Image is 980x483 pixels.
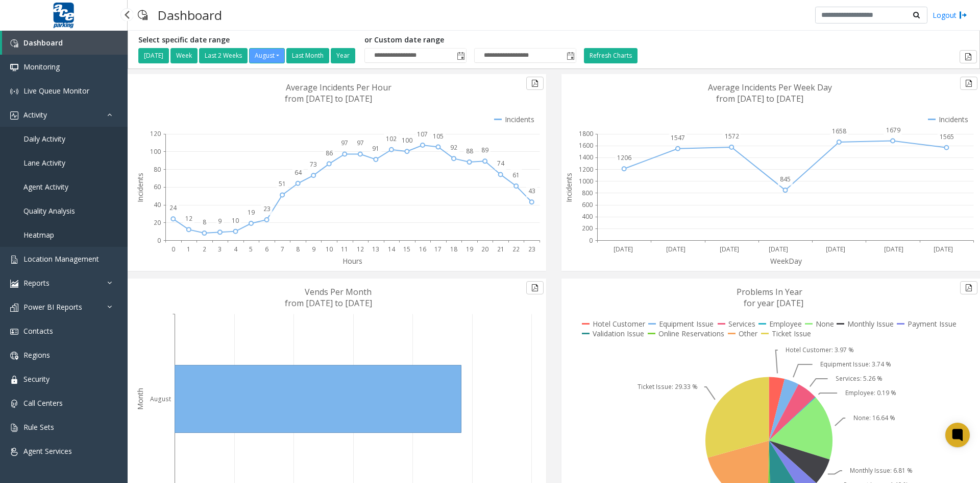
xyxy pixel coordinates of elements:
[666,245,685,254] text: [DATE]
[341,245,348,254] text: 11
[248,208,255,217] text: 19
[582,212,593,221] text: 400
[10,304,18,312] img: 'icon'
[170,48,198,63] button: Week
[187,245,190,254] text: 1
[638,382,698,391] text: Ticket Issue: 29.33 %
[185,214,192,223] text: 12
[417,130,428,139] text: 107
[171,245,175,254] text: 0
[135,388,145,410] text: Month
[526,281,544,294] button: Export to pdf
[564,173,574,202] text: Incidents
[886,126,900,134] text: 1679
[23,446,72,456] span: Agent Services
[23,398,63,408] span: Call Centers
[23,38,63,48] span: Dashboard
[138,48,169,63] button: [DATE]
[364,36,576,44] h5: or Custom date range
[836,374,883,383] text: Services: 5.26 %
[23,254,99,264] span: Location Management
[296,245,300,254] text: 8
[419,245,426,254] text: 16
[744,297,803,309] text: for year [DATE]
[10,87,18,96] img: 'icon'
[23,86,89,96] span: Live Queue Monitor
[450,143,457,152] text: 92
[582,200,593,209] text: 600
[281,245,284,254] text: 7
[150,395,171,403] text: August
[845,388,896,397] text: Employee: 0.19 %
[138,36,357,44] h5: Select specific date range
[589,236,593,245] text: 0
[23,110,47,120] span: Activity
[326,245,333,254] text: 10
[959,10,967,20] img: logout
[331,48,355,63] button: Year
[579,153,593,162] text: 1400
[263,204,271,213] text: 23
[154,182,161,191] text: 60
[23,350,50,360] span: Regions
[826,245,845,254] text: [DATE]
[23,326,53,336] span: Contacts
[786,346,854,354] text: Hotel Customer: 3.97 %
[10,448,18,456] img: 'icon'
[218,217,222,225] text: 9
[497,245,504,254] text: 21
[23,158,65,168] span: Lane Activity
[23,278,50,288] span: Reports
[769,245,788,254] text: [DATE]
[434,245,442,254] text: 17
[960,77,977,90] button: Export to pdf
[305,286,372,297] text: Vends Per Month
[326,149,333,157] text: 86
[403,245,410,254] text: 15
[884,245,903,254] text: [DATE]
[10,39,18,48] img: 'icon'
[526,77,544,90] button: Export to pdf
[154,200,161,209] text: 40
[433,132,444,141] text: 105
[832,127,846,135] text: 1658
[582,189,593,197] text: 800
[10,352,18,360] img: 'icon'
[512,171,520,179] text: 61
[341,139,348,147] text: 97
[154,218,161,227] text: 20
[584,48,638,63] button: Refresh Charts
[402,136,412,145] text: 100
[565,49,576,63] span: Toggle popup
[853,413,895,422] text: None: 16.64 %
[23,374,50,384] span: Security
[10,400,18,408] img: 'icon'
[934,245,953,254] text: [DATE]
[671,133,685,142] text: 1547
[481,146,488,154] text: 89
[820,360,891,369] text: Equipment Issue: 3.74 %
[150,147,161,156] text: 100
[725,132,739,141] text: 1572
[199,48,248,63] button: Last 2 Weeks
[286,82,391,93] text: Average Incidents Per Hour
[232,216,239,225] text: 10
[342,256,362,266] text: Hours
[386,134,397,143] text: 102
[249,48,285,63] button: August
[528,245,535,254] text: 23
[512,245,520,254] text: 22
[2,31,128,55] a: Dashboard
[614,245,633,254] text: [DATE]
[450,245,457,254] text: 18
[23,182,68,192] span: Agent Activity
[10,376,18,384] img: 'icon'
[285,93,372,104] text: from [DATE] to [DATE]
[286,48,329,63] button: Last Month
[157,236,161,245] text: 0
[940,132,954,141] text: 1565
[579,165,593,174] text: 1200
[720,245,739,254] text: [DATE]
[481,245,488,254] text: 20
[23,422,54,432] span: Rule Sets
